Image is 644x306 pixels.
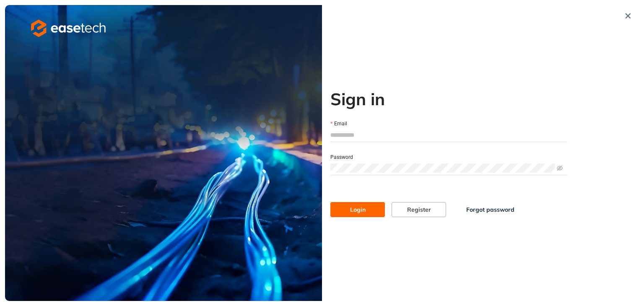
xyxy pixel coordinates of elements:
[407,205,431,214] span: Register
[330,120,347,128] label: Email
[466,205,514,214] span: Forgot password
[350,205,366,214] span: Login
[330,129,567,141] input: Email
[392,202,446,217] button: Register
[453,202,528,217] button: Forgot password
[330,163,555,173] input: Password
[330,153,353,161] label: Password
[330,89,567,109] h2: Sign in
[557,165,563,171] span: eye-invisible
[330,202,385,217] button: Login
[5,5,322,301] img: cover image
